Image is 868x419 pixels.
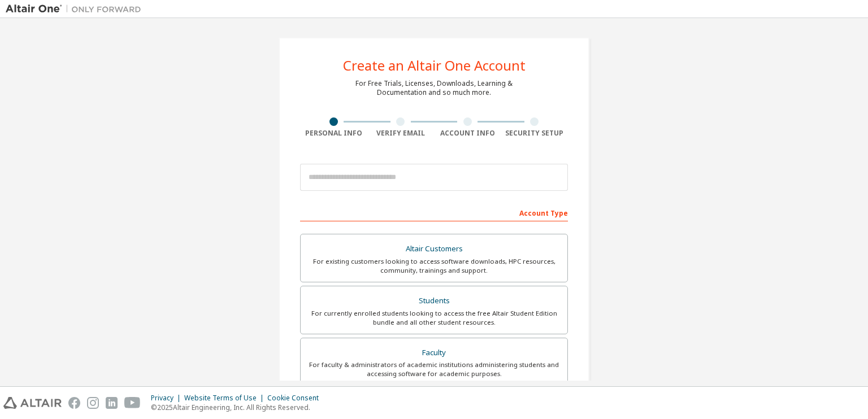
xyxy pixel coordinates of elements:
[307,345,561,361] div: Faculty
[501,129,568,138] div: Security Setup
[355,79,513,97] div: For Free Trials, Licenses, Downloads, Learning & Documentation and so much more.
[151,403,325,412] p: © 2025 Altair Engineering, Inc. All Rights Reserved.
[184,394,267,403] div: Website Terms of Use
[151,394,184,403] div: Privacy
[307,309,561,327] div: For currently enrolled students looking to access the free Altair Student Edition bundle and all ...
[106,397,118,409] img: linkedin.svg
[307,241,561,257] div: Altair Customers
[300,203,568,221] div: Account Type
[6,3,147,15] img: Altair One
[3,397,62,409] img: altair_logo.svg
[267,394,325,403] div: Cookie Consent
[307,257,561,275] div: For existing customers looking to access software downloads, HPC resources, community, trainings ...
[307,360,561,378] div: For faculty & administrators of academic institutions administering students and accessing softwa...
[343,59,526,72] div: Create an Altair One Account
[434,129,501,138] div: Account Info
[300,129,367,138] div: Personal Info
[124,397,141,409] img: youtube.svg
[68,397,80,409] img: facebook.svg
[367,129,435,138] div: Verify Email
[307,293,561,309] div: Students
[87,397,99,409] img: instagram.svg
